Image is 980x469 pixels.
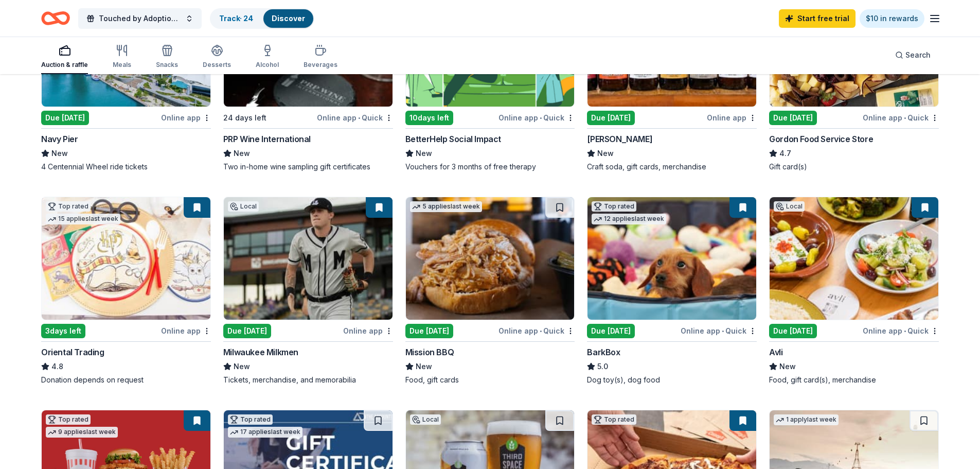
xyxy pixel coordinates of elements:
[770,197,938,320] img: Image for Avli
[587,133,652,145] div: [PERSON_NAME]
[587,197,756,320] img: Image for BarkBox
[304,40,337,74] button: Beverages
[256,61,279,69] div: Alcohol
[78,8,202,29] button: Touched by Adoption 2025
[405,324,453,338] div: Due [DATE]
[587,162,757,172] div: Craft soda, gift cards, merchandise
[540,327,542,335] span: •
[410,414,441,425] div: Local
[358,114,360,122] span: •
[405,197,575,385] a: Image for Mission BBQ5 applieslast weekDue [DATE]Online app•QuickMission BBQNewFood, gift cards
[343,324,393,337] div: Online app
[597,147,614,160] span: New
[156,61,178,69] div: Snacks
[410,201,482,212] div: 5 applies last week
[161,324,211,337] div: Online app
[774,414,839,425] div: 1 apply last week
[592,214,666,224] div: 12 applies last week
[769,133,873,145] div: Gordon Food Service Store
[156,40,178,74] button: Snacks
[41,162,211,172] div: 4 Centennial Wheel ride tickets
[223,197,393,385] a: Image for Milwaukee MilkmenLocalDue [DATE]Online appMilwaukee MilkmenNewTickets, merchandise, and...
[779,360,796,373] span: New
[681,324,757,337] div: Online app Quick
[223,162,393,172] div: Two in-home wine sampling gift certificates
[224,197,393,320] img: Image for Milwaukee Milkmen
[587,375,757,385] div: Dog toy(s), dog food
[41,61,88,69] div: Auction & raffle
[904,327,906,335] span: •
[587,346,620,358] div: BarkBox
[860,9,924,28] a: $10 in rewards
[234,360,250,373] span: New
[592,414,636,425] div: Top rated
[540,114,542,122] span: •
[406,197,575,320] img: Image for Mission BBQ
[256,40,279,74] button: Alcohol
[210,8,314,29] button: Track· 24Discover
[587,324,635,338] div: Due [DATE]
[223,375,393,385] div: Tickets, merchandise, and memorabilia
[769,111,817,125] div: Due [DATE]
[42,197,210,320] img: Image for Oriental Trading
[203,61,231,69] div: Desserts
[317,111,393,124] div: Online app Quick
[228,414,273,425] div: Top rated
[722,327,724,335] span: •
[51,360,63,373] span: 4.8
[41,197,211,385] a: Image for Oriental TradingTop rated15 applieslast week3days leftOnline appOriental Trading4.8Dona...
[228,201,259,212] div: Local
[99,12,181,25] span: Touched by Adoption 2025
[905,49,931,61] span: Search
[405,375,575,385] div: Food, gift cards
[592,201,636,212] div: Top rated
[234,147,250,160] span: New
[587,111,635,125] div: Due [DATE]
[405,111,453,125] div: 10 days left
[41,133,78,145] div: Navy Pier
[769,375,939,385] div: Food, gift card(s), merchandise
[597,360,608,373] span: 5.0
[51,147,68,160] span: New
[498,324,575,337] div: Online app Quick
[223,324,271,338] div: Due [DATE]
[46,201,91,212] div: Top rated
[416,360,432,373] span: New
[223,346,298,358] div: Milwaukee Milkmen
[779,147,791,160] span: 4.7
[779,9,856,28] a: Start free trial
[498,111,575,124] div: Online app Quick
[41,324,85,338] div: 3 days left
[887,45,939,65] button: Search
[41,111,89,125] div: Due [DATE]
[161,111,211,124] div: Online app
[774,201,805,212] div: Local
[863,111,939,124] div: Online app Quick
[863,324,939,337] div: Online app Quick
[223,133,311,145] div: PRP Wine International
[228,427,302,438] div: 17 applies last week
[46,414,91,425] div: Top rated
[223,112,266,124] div: 24 days left
[219,14,253,23] a: Track· 24
[707,111,757,124] div: Online app
[41,346,104,358] div: Oriental Trading
[113,61,131,69] div: Meals
[304,61,337,69] div: Beverages
[46,427,118,438] div: 9 applies last week
[203,40,231,74] button: Desserts
[405,133,501,145] div: BetterHelp Social Impact
[416,147,432,160] span: New
[769,346,782,358] div: Avli
[41,40,88,74] button: Auction & raffle
[769,162,939,172] div: Gift card(s)
[46,214,120,224] div: 15 applies last week
[41,6,70,30] a: Home
[41,375,211,385] div: Donation depends on request
[272,14,305,23] a: Discover
[587,197,757,385] a: Image for BarkBoxTop rated12 applieslast weekDue [DATE]Online app•QuickBarkBox5.0Dog toy(s), dog ...
[904,114,906,122] span: •
[405,162,575,172] div: Vouchers for 3 months of free therapy
[113,40,131,74] button: Meals
[769,197,939,385] a: Image for AvliLocalDue [DATE]Online app•QuickAvliNewFood, gift card(s), merchandise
